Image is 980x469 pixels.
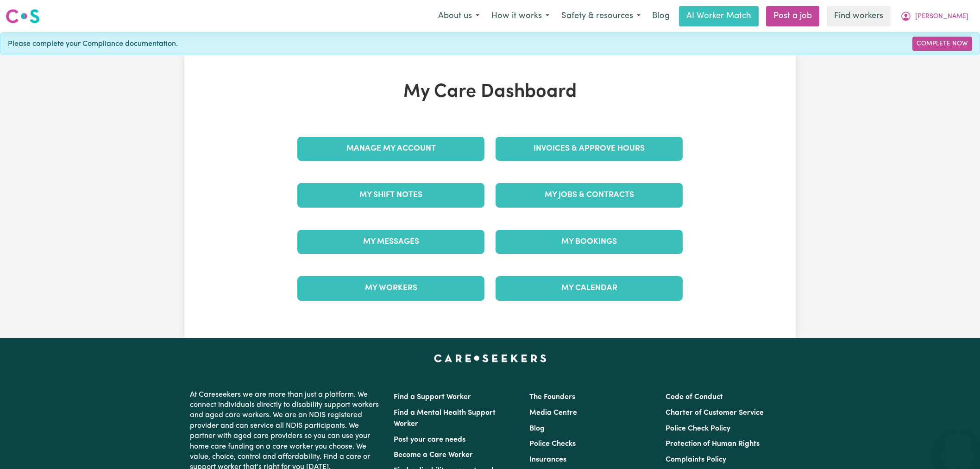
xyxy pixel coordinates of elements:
a: Careseekers logo [6,6,40,27]
a: Find a Mental Health Support Worker [394,409,496,428]
a: My Calendar [496,276,683,300]
a: My Shift Notes [297,183,484,207]
a: Police Check Policy [666,425,730,432]
a: Insurances [529,456,566,463]
a: Blog [529,425,545,432]
a: Find workers [827,6,891,26]
a: Police Checks [529,440,576,448]
a: Manage My Account [297,137,484,161]
a: Post a job [766,6,819,26]
iframe: Button to launch messaging window [943,432,973,462]
a: Media Centre [529,409,577,417]
a: The Founders [529,393,575,401]
a: AI Worker Match [679,6,759,26]
h1: My Care Dashboard [292,81,688,103]
a: Find a Support Worker [394,393,471,401]
a: My Bookings [496,230,683,254]
button: About us [432,6,485,26]
span: Please complete your Compliance documentation. [8,38,178,50]
a: My Jobs & Contracts [496,183,683,207]
a: My Messages [297,230,484,254]
a: My Workers [297,276,484,300]
button: How it works [485,6,555,26]
span: [PERSON_NAME] [915,12,968,22]
a: Complete Now [912,37,972,51]
a: Blog [647,6,675,26]
a: Become a Care Worker [394,451,473,459]
a: Complaints Policy [666,456,726,463]
a: Careseekers home page [434,355,547,362]
button: Safety & resources [555,6,647,26]
img: Careseekers logo [6,8,40,25]
a: Protection of Human Rights [666,440,760,448]
a: Post your care needs [394,436,465,444]
button: My Account [894,6,974,26]
a: Charter of Customer Service [666,409,764,417]
a: Code of Conduct [666,393,723,401]
a: Invoices & Approve Hours [496,137,683,161]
